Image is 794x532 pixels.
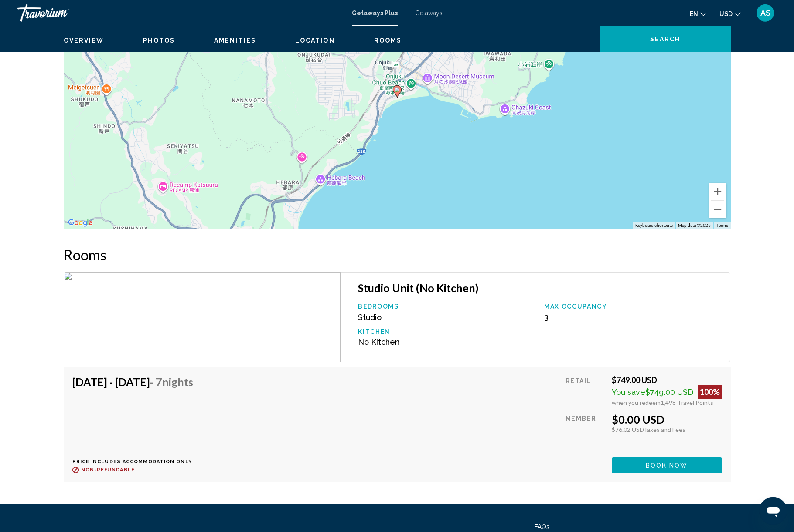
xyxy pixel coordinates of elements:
span: Search [650,36,681,43]
span: Nights [162,375,193,388]
div: 100% [698,385,722,399]
span: $749.00 USD [645,387,693,397]
button: Book now [612,457,722,473]
button: Search [600,26,731,52]
span: Amenities [214,37,256,44]
span: - 7 [150,375,193,388]
img: F294E01X.jpg [64,272,341,362]
button: Change currency [719,7,741,20]
p: Max Occupancy [544,303,722,310]
span: Photos [143,37,175,44]
span: when you redeem [612,399,661,406]
span: en [690,10,698,17]
span: Studio [358,313,382,322]
span: 1,498 Travel Points [661,399,713,406]
div: $76.02 USD [612,426,722,433]
iframe: Button to launch messaging window [759,497,787,525]
p: Kitchen [358,328,535,335]
button: Photos [143,37,175,44]
h3: Studio Unit (No Kitchen) [358,281,721,294]
button: User Menu [754,4,777,22]
button: Change language [690,7,706,20]
button: Zoom out [709,201,726,218]
span: Map data ©2025 [678,223,711,228]
a: Getaways Plus [352,10,398,17]
p: Bedrooms [358,303,535,310]
h4: [DATE] - [DATE] [72,375,193,388]
span: Overview [64,37,104,44]
div: $749.00 USD [612,375,722,385]
img: Google [66,217,95,229]
button: Location [295,37,335,44]
p: Price includes accommodation only [72,459,200,465]
a: Open this area in Google Maps (opens a new window) [66,217,95,229]
h2: Rooms [64,246,731,263]
span: Non-refundable [81,467,135,473]
button: Rooms [374,37,402,44]
button: Zoom in [709,183,726,200]
div: Member [566,413,605,451]
a: Travorium [17,4,343,22]
button: Overview [64,37,104,44]
button: Keyboard shortcuts [635,222,673,229]
div: $0.00 USD [612,413,722,426]
span: You save [612,387,645,397]
span: Rooms [374,37,402,44]
span: Taxes and Fees [644,426,685,433]
span: Book now [646,462,688,469]
div: Retail [566,375,605,406]
a: Getaways [415,10,443,17]
span: 3 [544,313,549,322]
span: No Kitchen [358,337,399,347]
a: Terms [716,223,728,228]
button: Amenities [214,37,256,44]
span: USD [719,10,733,17]
span: AS [760,9,770,17]
a: FAQs [535,523,549,530]
span: Location [295,37,335,44]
